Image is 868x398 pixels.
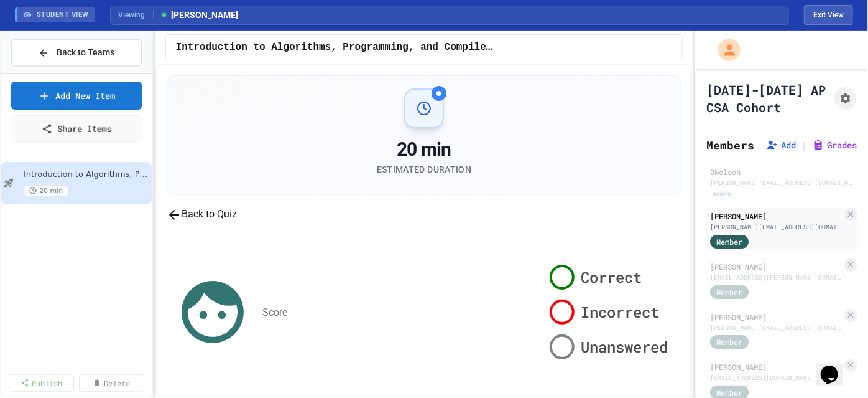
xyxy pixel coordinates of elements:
div: DNelson [710,166,853,178]
h2: Members [706,136,754,154]
div: [PERSON_NAME] [710,311,842,323]
button: Assignment Settings [834,87,857,110]
div: [EMAIL_ADDRESS][PERSON_NAME][DOMAIN_NAME] [710,273,842,282]
div: Admin [710,189,734,199]
span: | [801,138,807,153]
iframe: chat widget [816,348,856,386]
span: Introduction to Algorithms, Programming, and Compilers [176,40,494,55]
span: Member [716,387,742,398]
button: Grades [812,139,857,151]
h1: [DATE]-[DATE] AP CSA Cohort [706,81,829,116]
span: Unanswered [581,336,668,358]
span: Score [262,306,287,318]
span: 20 min [24,185,68,197]
a: Add New Item [11,82,142,110]
span: Incorrect [581,301,659,323]
div: My Account [705,36,744,64]
div: [PERSON_NAME] [710,211,842,222]
a: Publish [9,374,74,392]
button: Add [766,139,796,151]
button: Back to Teams [11,39,142,66]
span: Correct [581,266,642,288]
div: Estimated Duration [377,163,471,176]
button: Back to Quiz [167,207,237,222]
button: Exit student view [804,5,853,25]
span: Member [716,236,742,247]
span: Member [716,287,742,298]
a: Share Items [12,115,141,142]
div: [EMAIL_ADDRESS][DOMAIN_NAME] [710,373,842,382]
div: [PERSON_NAME][EMAIL_ADDRESS][DOMAIN_NAME] [710,323,842,333]
div: [PERSON_NAME][EMAIL_ADDRESS][DOMAIN_NAME] [710,222,842,232]
span: Introduction to Algorithms, Programming, and Compilers [24,169,149,180]
span: Member [716,336,742,348]
span: Viewing [118,9,154,21]
span: STUDENT VIEW [37,10,89,21]
div: [PERSON_NAME][EMAIL_ADDRESS][DOMAIN_NAME] [710,178,853,187]
span: Back to Teams [57,46,114,59]
span: [PERSON_NAME] [160,9,238,22]
div: [PERSON_NAME] [710,261,842,272]
a: Delete [79,374,144,392]
div: [PERSON_NAME] [710,361,842,372]
div: 20 min [377,138,471,161]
